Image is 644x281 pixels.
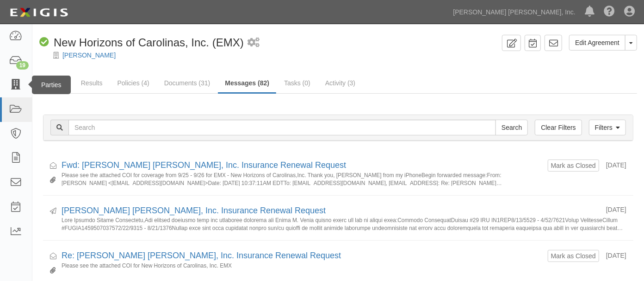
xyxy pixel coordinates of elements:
small: Please see the attached COI for coverage from 9/25 - 9/26 for EMX - New Horizons of Carolinas,Inc... [62,172,541,186]
a: Details [39,74,73,92]
button: Mark as Closed [551,160,596,171]
a: Clear Filters [535,120,582,135]
a: Fwd: [PERSON_NAME] [PERSON_NAME], Inc. Insurance Renewal Request [62,160,346,170]
a: Policies (4) [110,74,156,92]
i: Help Center - Complianz [604,6,615,18]
a: [PERSON_NAME] [PERSON_NAME], Inc. [448,3,580,21]
input: Search [68,120,496,135]
i: Received [50,253,56,260]
div: 19 [16,61,29,70]
a: Filters [589,120,626,135]
span: New Horizons of Carolinas, Inc. (EMX) [54,36,244,49]
a: Re: [PERSON_NAME] [PERSON_NAME], Inc. Insurance Renewal Request [62,251,341,260]
div: [DATE] [548,160,626,172]
a: Tasks (0) [277,74,317,92]
input: Search [495,120,528,135]
div: Re: Jackson Hewitt, Inc. Insurance Renewal Request [62,250,541,262]
a: Activity (3) [318,74,362,92]
i: Compliant [39,38,49,47]
div: Jackson Hewitt, Inc. Insurance Renewal Request [62,205,599,217]
div: Parties [32,76,71,94]
div: [DATE] [606,205,626,214]
i: Sent [50,208,56,215]
a: Messages (82) [218,74,276,94]
a: Edit Agreement [569,35,625,51]
a: [PERSON_NAME] [62,51,116,59]
img: logo-5460c22ac91f19d4615b14bd174203de0afe785f0fc80cf4dbbc73dc1793850b.png [7,4,71,21]
button: Mark as Closed [551,251,596,261]
i: 1 scheduled workflow [248,38,260,48]
small: Please see the attached COI for New Horizons of Carolinas, Inc. EMX [62,262,541,276]
a: [PERSON_NAME] [PERSON_NAME], Inc. Insurance Renewal Request [62,206,326,215]
div: [DATE] [548,250,626,262]
div: New Horizons of Carolinas, Inc. (EMX) [39,35,244,51]
i: Received [50,163,56,169]
div: Fwd: Jackson Hewitt, Inc. Insurance Renewal Request [62,160,541,172]
a: Documents (31) [157,74,217,92]
small: Lore Ipsumdo Sitame Consectetu,Adi elitsed doeiusmo temp inc utlaboree dolorema ali Enima M. Veni... [62,217,626,231]
a: Results [74,74,110,92]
